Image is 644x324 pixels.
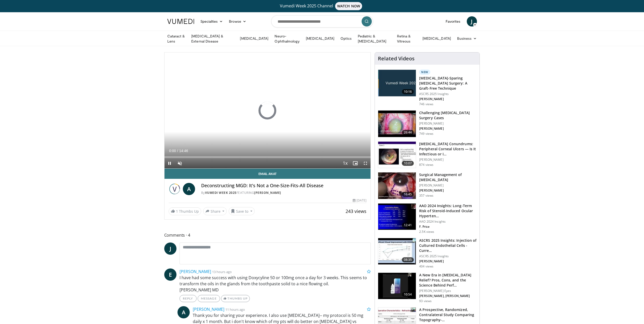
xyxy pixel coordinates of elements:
a: Email Anat [165,169,371,179]
img: e2db3364-8554-489a-9e60-297bee4c90d2.jpg.150x105_q85_crop-smart_upscale.jpg [378,70,416,96]
a: 1 Thumbs Up [169,207,201,215]
h3: A New Era in [MEDICAL_DATA] Relief? Pros, Cons, and the Science Behind Perf… [419,273,476,288]
a: Pediatric & [MEDICAL_DATA] [355,34,394,44]
p: 357 views [419,194,433,198]
span: 26:44 [402,130,414,135]
img: 05a6f048-9eed-46a7-93e1-844e43fc910c.150x105_q85_crop-smart_upscale.jpg [378,111,416,137]
img: 7b07ef4f-7000-4ba4-89ad-39d958bbfcae.150x105_q85_crop-smart_upscale.jpg [378,172,416,199]
p: New [419,70,430,75]
p: 746 views [419,102,433,106]
a: [MEDICAL_DATA] [303,33,337,44]
span: 0:00 [169,149,176,153]
p: 404 views [419,264,433,268]
img: VuMedi Logo [167,19,194,24]
h3: [MEDICAL_DATA] Conundrums: Peripheral Corneal Ulcers — Is It Infectious or I… [419,141,476,157]
a: J [164,242,176,255]
h4: Deconstructing MGD: It's Not a One-Size-Fits-All Disease [201,183,367,188]
h3: Challenging [MEDICAL_DATA] Surgery Cases [419,110,476,120]
a: A [177,306,190,318]
img: Vumedi Week 2025 [169,183,181,195]
a: 10:07 [MEDICAL_DATA] Conundrums: Peripheral Corneal Ulcers — Is It Infectious or I… [PERSON_NAME]... [378,141,476,168]
a: 12:41 AAO 2024 Insights: Long-Term Risk of Steroid-Induced Ocular Hyperten… AAO 2024 Insights F. ... [378,203,476,234]
span: A [183,183,195,195]
p: I have had some success with using Doxycyline 50 or 100mg once a day for 3 weeks. This seems to t... [180,275,371,293]
span: / [177,149,178,153]
p: [PERSON_NAME] [419,97,476,101]
p: [PERSON_NAME] [419,121,476,126]
p: [PERSON_NAME], [PERSON_NAME] [419,294,476,298]
p: ASCRS 2025 Insights [419,92,476,96]
a: Neuro-Ophthalmology [271,34,303,44]
button: Enable picture-in-picture mode [350,158,360,168]
p: 749 views [419,132,433,136]
span: 10:07 [402,161,414,166]
a: Favorites [443,16,464,26]
div: By FEATURING [201,191,367,195]
p: [PERSON_NAME] [419,158,476,162]
small: 13 hours ago [212,269,232,274]
a: 10:54 A New Era in [MEDICAL_DATA] Relief? Pros, Cons, and the Science Behind Perf… [PERSON_NAME] ... [378,273,476,303]
div: [DATE] [353,198,366,203]
a: 10:16 New [MEDICAL_DATA]-Sparing [MEDICAL_DATA] Surgery: A Graft-Free Technique ASCRS 2025 Insigh... [378,70,476,106]
p: F. Price [419,225,476,229]
a: Thumbs Up [221,295,250,302]
a: 26:44 Challenging [MEDICAL_DATA] Surgery Cases [PERSON_NAME] [PERSON_NAME] 749 views [378,110,476,137]
a: J [467,16,477,26]
p: [PERSON_NAME] [419,259,476,263]
p: ASCRS 2025 Insights [419,254,476,258]
button: Playback Rate [340,158,350,168]
button: Share [203,207,227,215]
small: 11 hours ago [225,307,245,312]
a: [PERSON_NAME] [180,269,211,274]
a: [MEDICAL_DATA] & External Disease [188,34,237,44]
video-js: Video Player [165,52,371,169]
a: Browse [226,16,249,26]
p: [PERSON_NAME] [419,188,476,193]
a: 08:35 ASCRS 2025 Insights: Injection of Cultured Endothelial Cells - Curre… ASCRS 2025 Insights [... [378,238,476,268]
input: Search topics, interventions [271,15,373,28]
button: Unmute [175,158,185,168]
p: [PERSON_NAME] [419,183,476,187]
p: [PERSON_NAME] [419,127,476,131]
img: 6d52f384-0ebd-4d88-9c91-03f002d9199b.150x105_q85_crop-smart_upscale.jpg [378,238,416,265]
a: Optics [337,33,354,44]
span: 10:16 [402,89,414,94]
a: 16:45 Surgical Management of [MEDICAL_DATA] [PERSON_NAME] [PERSON_NAME] 357 views [378,172,476,199]
a: [MEDICAL_DATA] [237,33,271,44]
span: 243 views [346,208,366,214]
a: E [164,268,176,281]
span: Comments 4 [164,232,371,238]
span: 16:45 [402,192,414,197]
a: [MEDICAL_DATA] [419,33,454,44]
a: Message [198,295,220,302]
a: Vumedi Week 2025 [205,191,237,195]
p: [PERSON_NAME] Eyes [419,289,476,293]
span: 12:41 [402,223,414,228]
span: 08:35 [402,257,414,262]
div: Progress Bar [165,156,371,158]
a: Specialties [197,16,226,26]
h3: [MEDICAL_DATA]-Sparing [MEDICAL_DATA] Surgery: A Graft-Free Technique [419,76,476,91]
a: [PERSON_NAME] [193,306,224,312]
button: Fullscreen [360,158,371,168]
a: Retina & Vitreous [394,34,419,44]
span: 10:54 [402,292,414,297]
h3: Surgical Management of [MEDICAL_DATA] [419,172,476,182]
img: e4b9816d-9682-48e7-8da1-5e599230dce9.150x105_q85_crop-smart_upscale.jpg [378,273,416,299]
a: Cataract & Lens [164,34,188,44]
button: Save to [229,207,255,215]
h4: Related Videos [378,56,415,62]
p: 874 views [419,163,433,167]
span: WATCH NOW [335,2,362,10]
img: 5ede7c1e-2637-46cb-a546-16fd546e0e1e.150x105_q85_crop-smart_upscale.jpg [378,142,416,168]
h3: ASCRS 2025 Insights: Injection of Cultured Endothelial Cells - Curre… [419,238,476,253]
a: Business [454,33,480,44]
img: d1bebadf-5ef8-4c82-bd02-47cdd9740fa5.150x105_q85_crop-smart_upscale.jpg [378,204,416,230]
a: Reply [180,295,197,302]
a: [PERSON_NAME] [254,191,281,195]
h3: AAO 2024 Insights: Long-Term Risk of Steroid-Induced Ocular Hyperten… [419,203,476,219]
